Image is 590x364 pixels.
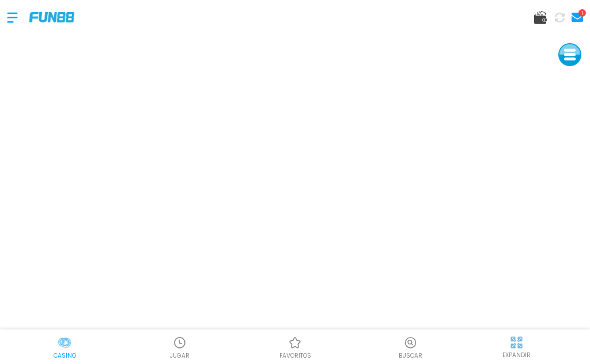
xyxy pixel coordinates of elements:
p: JUGAR [170,351,190,360]
img: Company Logo [29,12,74,22]
p: favoritos [279,351,311,360]
a: Casino JugarCasino JugarJUGAR [122,334,237,360]
img: Casino Jugar [173,336,187,350]
div: 1 [578,9,586,17]
a: CasinoCasinoCasino [7,334,122,360]
button: Buscar [353,334,468,360]
p: EXPANDIR [502,351,531,359]
a: 1 [568,9,583,25]
a: Casino FavoritosCasino Favoritosfavoritos [237,334,353,360]
p: Casino [54,351,76,360]
img: hide [509,335,524,350]
p: Buscar [399,351,422,360]
img: Casino Favoritos [288,336,302,350]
